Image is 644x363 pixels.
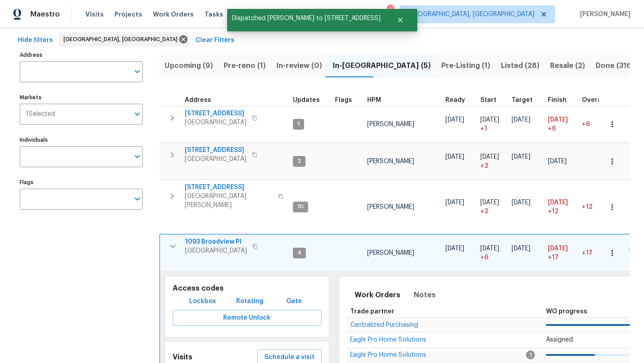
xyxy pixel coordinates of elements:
[480,253,488,262] span: + 6
[596,59,634,72] span: Done (316)
[367,250,414,256] span: [PERSON_NAME]
[264,352,314,363] span: Schedule a visit
[185,118,246,127] span: [GEOGRAPHIC_DATA]
[578,106,617,143] td: 6 day(s) past target finish date
[477,106,508,143] td: Project started 1 days late
[185,192,272,210] span: [GEOGRAPHIC_DATA][PERSON_NAME]
[333,59,431,72] span: In-[GEOGRAPHIC_DATA] (5)
[445,97,465,103] span: Ready
[236,296,263,307] span: Rotating
[548,207,559,216] span: +12
[350,322,418,328] a: Centralized Purchasing
[512,154,530,160] span: [DATE]
[548,199,568,206] span: [DATE]
[173,284,322,293] h5: Access codes
[335,97,352,103] span: Flags
[544,234,578,271] td: Scheduled to finish 17 day(s) late
[20,95,143,100] label: Markets
[544,180,578,234] td: Scheduled to finish 12 day(s) late
[578,234,617,271] td: 17 day(s) past target finish date
[350,352,426,358] a: Eagle Pro Home Solutions
[355,289,400,301] span: Work Orders
[227,9,386,28] span: Dispatched [PERSON_NAME] to [STREET_ADDRESS]
[546,308,587,315] span: WO progress
[548,158,567,165] span: [DATE]
[386,11,415,29] button: Close
[480,117,499,123] span: [DATE]
[480,124,487,133] span: + 1
[548,97,567,103] span: Finish
[387,5,393,14] div: 3
[173,310,322,326] button: Remote Unlock
[512,97,541,103] div: Target renovation project end date
[280,293,309,310] button: Gate
[294,157,305,165] span: 2
[185,246,247,255] span: [GEOGRAPHIC_DATA]
[14,32,56,49] button: Hide filters
[367,204,414,210] span: [PERSON_NAME]
[131,150,144,163] button: Open
[30,10,60,19] span: Maestro
[480,161,488,170] span: + 2
[189,296,216,307] span: Lockbox
[512,117,530,123] span: [DATE]
[64,35,181,44] span: [GEOGRAPHIC_DATA], [GEOGRAPHIC_DATA]
[501,59,539,72] span: Listed (28)
[294,203,307,211] span: 10
[550,59,585,72] span: Resale (2)
[350,337,426,343] span: Eagle Pro Home Solutions
[224,59,266,72] span: Pre-reno (1)
[180,312,314,324] span: Remote Unlock
[131,65,144,78] button: Open
[276,59,322,72] span: In-review (0)
[185,237,247,246] span: 1093 Broadview Pl
[407,10,534,19] span: [GEOGRAPHIC_DATA], [GEOGRAPHIC_DATA]
[582,250,593,256] span: +17
[185,97,211,103] span: Address
[20,137,143,143] label: Individuals
[350,322,418,328] span: Centralized Purchasing
[445,154,464,160] span: [DATE]
[185,183,272,192] span: [STREET_ADDRESS]
[20,52,143,58] label: Address
[578,180,617,234] td: 12 day(s) past target finish date
[284,296,305,307] span: Gate
[445,199,464,206] span: [DATE]
[582,97,613,103] div: Days past target finish date
[548,124,556,133] span: +6
[526,350,535,359] span: 1
[445,97,473,103] div: Earliest renovation start date (first business day after COE or Checkout)
[350,308,394,315] span: Trade partner
[582,97,605,103] span: Overall
[548,97,575,103] div: Projected renovation finish date
[165,59,213,72] span: Upcoming (9)
[477,180,508,234] td: Project started 2 days late
[114,10,142,19] span: Projects
[294,249,305,257] span: 4
[414,289,436,301] span: Notes
[582,121,590,127] span: +6
[131,108,144,120] button: Open
[512,245,530,252] span: [DATE]
[477,143,508,180] td: Project started 2 days late
[548,253,559,262] span: +17
[576,10,631,19] span: [PERSON_NAME]
[367,97,381,103] span: HPM
[185,155,246,164] span: [GEOGRAPHIC_DATA]
[186,293,220,310] button: Lockbox
[480,97,496,103] span: Start
[85,10,104,19] span: Visits
[367,158,414,165] span: [PERSON_NAME]
[204,11,223,17] span: Tasks
[544,106,578,143] td: Scheduled to finish 6 day(s) late
[26,110,55,118] span: 1 Selected
[350,337,426,342] a: Eagle Pro Home Solutions
[477,234,508,271] td: Project started 6 days late
[185,109,246,118] span: [STREET_ADDRESS]
[185,146,246,155] span: [STREET_ADDRESS]
[233,293,267,310] button: Rotating
[195,35,234,46] span: Clear Filters
[548,117,568,123] span: [DATE]
[131,193,144,205] button: Open
[445,245,464,252] span: [DATE]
